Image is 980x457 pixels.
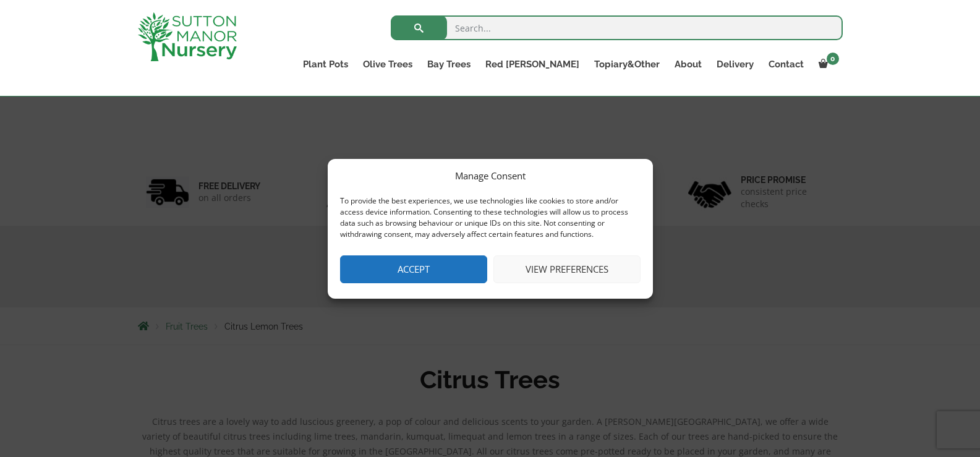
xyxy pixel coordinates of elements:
a: Contact [761,56,811,73]
img: logo [138,12,237,61]
div: To provide the best experiences, we use technologies like cookies to store and/or access device i... [340,195,639,240]
a: Topiary&Other [587,56,667,73]
a: About [667,56,709,73]
button: Accept [340,255,487,283]
button: View preferences [493,255,641,283]
a: Delivery [709,56,761,73]
div: Manage Consent [455,168,526,183]
input: Search... [391,15,843,40]
a: Plant Pots [296,56,356,73]
span: 0 [827,53,839,65]
a: Olive Trees [356,56,420,73]
a: Red [PERSON_NAME] [478,56,587,73]
a: Bay Trees [420,56,478,73]
a: 0 [811,56,843,73]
